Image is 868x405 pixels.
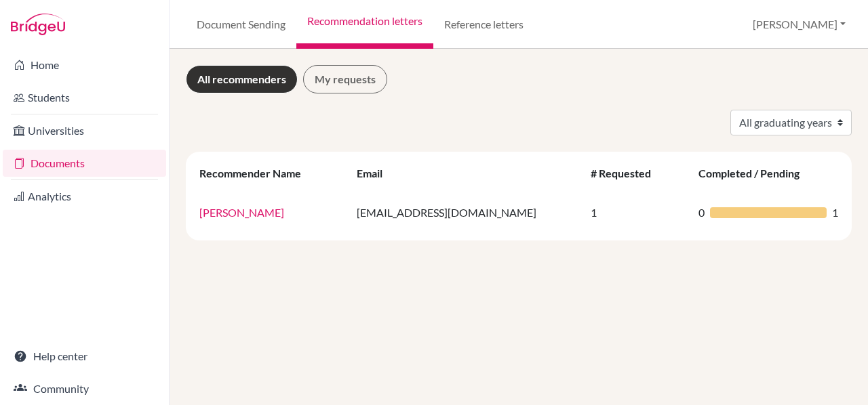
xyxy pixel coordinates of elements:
div: Recommender Name [199,167,315,179]
span: 0 [698,205,705,221]
img: Bridge-U [11,14,65,35]
a: All recommenders [186,65,298,93]
div: Completed / Pending [698,167,813,179]
div: # Requested [591,167,665,179]
td: 1 [583,190,690,235]
td: [EMAIL_ADDRESS][DOMAIN_NAME] [349,190,583,235]
a: Help center [3,343,166,370]
a: Community [3,375,166,402]
a: Home [3,51,166,79]
div: Email [357,167,396,179]
a: My requests [303,65,387,93]
a: Universities [3,117,166,144]
button: [PERSON_NAME] [747,12,852,37]
a: Students [3,84,166,111]
a: Documents [3,150,166,177]
a: [PERSON_NAME] [199,206,284,219]
span: 1 [832,205,838,221]
a: Analytics [3,183,166,210]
